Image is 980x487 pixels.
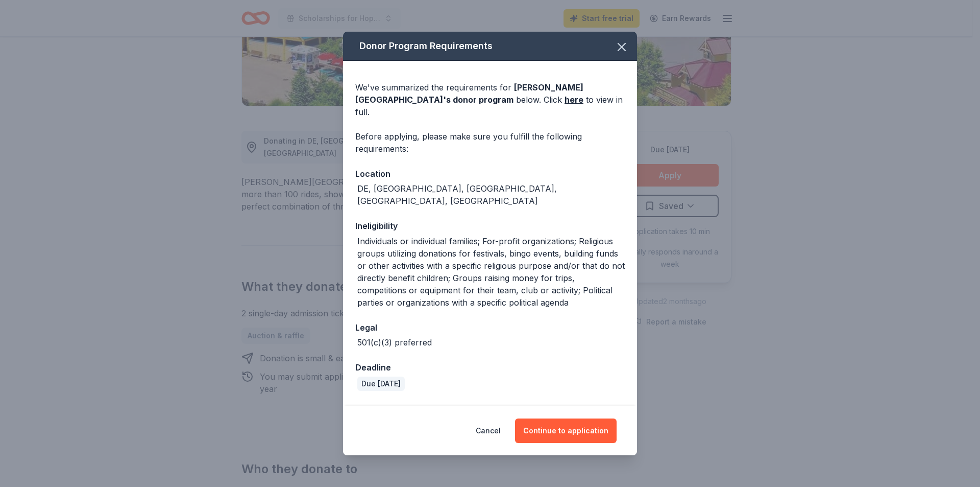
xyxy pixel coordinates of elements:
div: Before applying, please make sure you fulfill the following requirements: [355,130,625,155]
div: We've summarized the requirements for below. Click to view in full. [355,81,625,118]
div: 501(c)(3) preferred [357,336,432,349]
div: Location [355,167,625,180]
button: Continue to application [515,419,617,443]
div: DE, [GEOGRAPHIC_DATA], [GEOGRAPHIC_DATA], [GEOGRAPHIC_DATA], [GEOGRAPHIC_DATA] [357,182,625,207]
div: Deadline [355,361,625,374]
button: Cancel [476,419,501,443]
div: Legal [355,321,625,334]
a: here [565,94,583,106]
div: Individuals or individual families; For-profit organizations; Religious groups utilizing donation... [357,235,625,309]
div: Donor Program Requirements [343,32,637,61]
div: Donation frequency [355,403,625,416]
div: Ineligibility [355,219,625,233]
div: Due [DATE] [357,377,405,391]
